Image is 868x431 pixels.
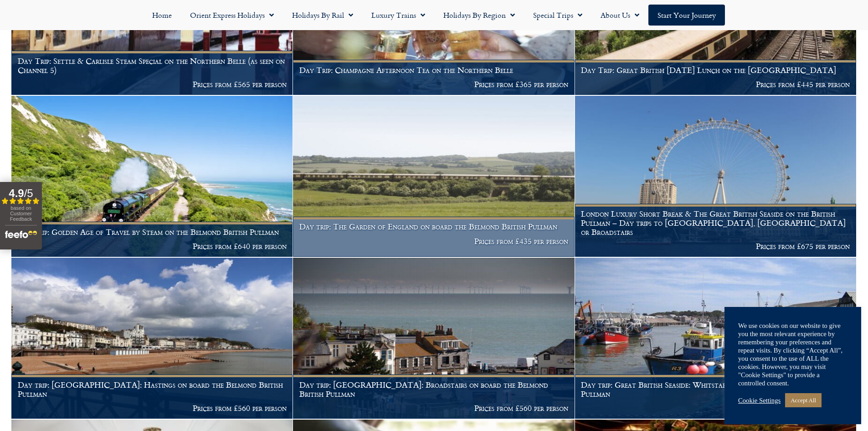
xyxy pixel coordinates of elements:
[11,258,293,419] a: Day trip: [GEOGRAPHIC_DATA]: Hastings on board the Belmond British Pullman Prices from £560 per p...
[283,5,362,26] a: Holidays by Rail
[738,396,781,405] a: Cookie Settings
[5,5,863,26] nav: Menu
[591,5,648,26] a: About Us
[18,404,287,413] p: Prices from £560 per person
[11,96,293,257] a: Day trip: Golden Age of Travel by Steam on the Belmond British Pullman Prices from £640 per person
[738,322,847,387] div: We use cookies on our website to give you the most relevant experience by remembering your prefer...
[581,242,850,251] p: Prices from £675 per person
[18,57,287,74] h1: Day Trip: Settle & Carlisle Steam Special on the Northern Belle (as seen on Channel 5)
[434,5,524,26] a: Holidays by Region
[785,393,822,407] a: Accept All
[18,228,287,237] h1: Day trip: Golden Age of Travel by Steam on the Belmond British Pullman
[293,96,575,257] a: Day trip: The Garden of England on board the Belmond British Pullman Prices from £435 per person
[299,222,568,231] h1: Day trip: The Garden of England on board the Belmond British Pullman
[581,380,850,398] h1: Day trip: Great British Seaside: Whitstable on board the Belmond British Pullman
[299,404,568,413] p: Prices from £560 per person
[581,80,850,89] p: Prices from £445 per person
[575,258,857,419] a: Day trip: Great British Seaside: Whitstable on board the Belmond British Pullman Prices from £615...
[648,5,725,26] a: Start your Journey
[299,237,568,246] p: Prices from £435 per person
[18,242,287,251] p: Prices from £640 per person
[581,209,850,236] h1: London Luxury Short Break & The Great British Seaside on the British Pullman – Day trips to [GEOG...
[18,80,287,89] p: Prices from £565 per person
[581,66,850,75] h1: Day Trip: Great British [DATE] Lunch on the [GEOGRAPHIC_DATA]
[143,5,181,26] a: Home
[575,96,857,257] a: London Luxury Short Break & The Great British Seaside on the British Pullman – Day trips to [GEOG...
[18,380,287,398] h1: Day trip: [GEOGRAPHIC_DATA]: Hastings on board the Belmond British Pullman
[181,5,283,26] a: Orient Express Holidays
[299,80,568,89] p: Prices from £365 per person
[299,66,568,75] h1: Day Trip: Champagne Afternoon Tea on the Northern Belle
[299,380,568,398] h1: Day trip: [GEOGRAPHIC_DATA]: Broadstairs on board the Belmond British Pullman
[524,5,591,26] a: Special Trips
[293,258,575,419] a: Day trip: [GEOGRAPHIC_DATA]: Broadstairs on board the Belmond British Pullman Prices from £560 pe...
[362,5,434,26] a: Luxury Trains
[581,404,850,413] p: Prices from £615 per person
